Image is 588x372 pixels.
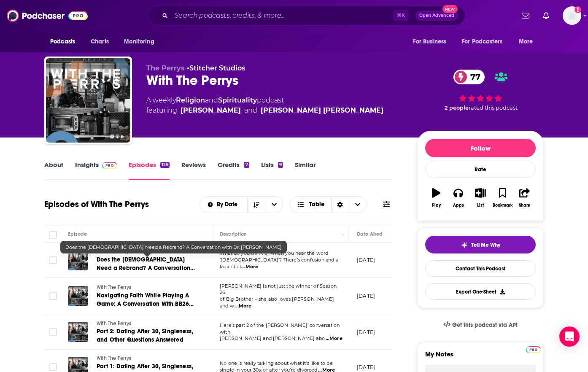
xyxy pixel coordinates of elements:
[220,296,334,309] span: of Big Brother – she also loves [PERSON_NAME] and w
[97,327,198,344] a: Part 2: Dating After 30, Singleness, and Other Questions Answered
[278,162,283,168] div: 9
[146,64,185,72] span: The Perrys
[146,95,383,116] div: A weekly podcast
[453,203,464,208] div: Apps
[160,162,170,168] div: 125
[235,303,251,310] span: ...More
[244,105,257,116] span: and
[97,256,198,272] a: Does the [DEMOGRAPHIC_DATA] Need a Rebrand? A Conversation with Dr. [PERSON_NAME]
[452,321,518,329] span: Get this podcast via API
[331,197,349,213] div: Sort Direction
[124,36,154,48] span: Monitoring
[241,264,258,270] span: ...More
[393,10,409,21] span: ⌘ K
[357,329,375,336] p: [DATE]
[261,161,283,180] a: Lists9
[91,36,109,48] span: Charts
[513,34,544,50] button: open menu
[415,11,458,21] button: Open AdvancedNew
[413,36,446,48] span: For Business
[97,292,194,316] span: Navigating Faith While Playing A Game: A Conversation With BB26 Winner [PERSON_NAME]
[357,229,383,239] div: Date Aired
[7,8,88,24] img: Podchaser - Follow, Share and Rate Podcasts
[200,196,283,213] h2: Choose List sort
[425,260,536,277] a: Contact This Podcast
[68,229,87,239] div: Episode
[85,34,114,50] a: Charts
[425,161,536,178] div: Rate
[491,183,513,213] button: Bookmark
[462,36,502,48] span: For Podcasters
[539,8,553,23] a: Show notifications dropdown
[97,321,132,326] span: With The Perrys
[97,320,198,328] a: With The Perrys
[49,292,57,300] span: Toggle select row
[309,202,324,208] span: Table
[44,34,86,50] button: open menu
[97,284,132,290] span: With The Perrys
[563,6,581,25] img: User Profile
[148,6,465,25] div: Search podcasts, credits, & more...
[425,183,447,213] button: Play
[519,203,530,208] div: Share
[526,346,541,353] img: Podchaser Pro
[437,315,524,335] a: Get this podcast via API
[295,161,316,180] a: Similar
[181,105,241,116] a: Preston Perry
[205,96,218,104] span: and
[417,64,544,116] div: 77 2 peoplerated this podcast
[220,335,325,341] span: [PERSON_NAME] and [PERSON_NAME] abo
[217,202,240,208] span: By Date
[189,64,245,72] a: Stitcher Studios
[176,96,205,104] a: Religion
[220,229,247,239] div: Description
[357,364,375,371] p: [DATE]
[338,229,348,240] button: Column Actions
[97,256,195,280] span: Does the [DEMOGRAPHIC_DATA] Need a Rebrand? A Conversation with Dr. [PERSON_NAME]
[462,70,485,84] span: 77
[46,58,130,143] img: With The Perrys
[519,36,533,48] span: More
[220,283,337,296] span: [PERSON_NAME] is not just the winner of Season 26
[442,5,458,13] span: New
[407,34,457,50] button: open menu
[445,105,469,111] span: 2 people
[518,8,533,23] a: Show notifications dropdown
[200,202,248,208] button: open menu
[97,328,193,343] span: Part 2: Dating After 30, Singleness, and Other Questions Answered
[97,291,198,308] a: Navigating Faith While Playing A Game: A Conversation With BB26 Winner [PERSON_NAME]
[181,161,206,180] a: Reviews
[129,161,170,180] a: Episodes125
[290,196,367,213] button: Choose View
[425,139,536,157] button: Follow
[44,199,149,210] h1: Episodes of With The Perrys
[247,197,265,213] button: Sort Direction
[65,244,282,250] span: Does the [DEMOGRAPHIC_DATA] Need a Rebrand? A Conversation with Dr. [PERSON_NAME]
[425,236,536,253] button: tell me why sparkleTell Me Why
[218,96,257,104] a: Spirituality
[261,105,383,116] a: Jackie Hill Perry
[97,355,132,361] span: With The Perrys
[493,203,512,208] div: Bookmark
[419,13,454,18] span: Open Advanced
[563,6,581,25] span: Logged in as shcarlos
[44,161,63,180] a: About
[514,183,536,213] button: Share
[146,105,383,116] span: featuring
[49,363,57,371] span: Toggle select row
[49,256,57,264] span: Toggle select row
[471,242,500,248] span: Tell Me Why
[50,36,75,48] span: Podcasts
[357,256,375,264] p: [DATE]
[563,6,581,25] button: Show profile menu
[461,242,468,248] img: tell me why sparkle
[265,197,283,213] button: open menu
[469,105,518,111] span: rated this podcast
[469,183,491,213] button: List
[220,322,340,335] span: Here’s part 2 of the [PERSON_NAME]’ conversation with
[559,326,580,347] div: Open Intercom Messenger
[447,183,469,213] button: Apps
[432,203,441,208] div: Play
